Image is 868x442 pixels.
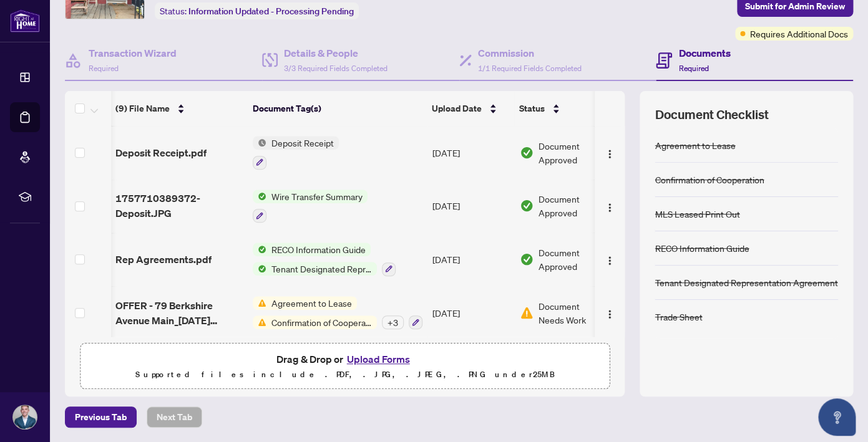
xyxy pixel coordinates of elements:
[253,136,339,170] button: Status IconDeposit Receipt
[89,64,119,73] span: Required
[253,262,266,276] img: Status Icon
[678,46,730,60] h4: Documents
[655,138,735,152] div: Agreement to Lease
[266,262,377,276] span: Tenant Designated Representation Agreement
[266,296,357,310] span: Agreement to Lease
[520,306,534,320] img: Document Status
[115,145,207,160] span: Deposit Receipt.pdf
[248,91,427,126] th: Document Tag(s)
[605,149,615,159] img: Logo
[539,139,616,166] span: Document Approved
[605,256,615,266] img: Logo
[147,406,202,428] button: Next Tab
[678,64,708,73] span: Required
[75,407,127,427] span: Previous Tab
[539,192,616,219] span: Document Approved
[88,367,602,382] p: Supported files include .PDF, .JPG, .JPEG, .PNG under 25 MB
[655,106,768,123] span: Document Checklist
[539,299,603,327] span: Document Needs Work
[520,199,534,213] img: Document Status
[600,303,620,323] button: Logo
[655,276,837,289] div: Tenant Designated Representation Agreement
[427,286,515,340] td: [DATE]
[253,136,266,150] img: Status Icon
[253,315,266,329] img: Status Icon
[253,243,266,256] img: Status Icon
[253,296,422,330] button: Status IconAgreement to LeaseStatus IconConfirmation of Cooperation+3
[110,91,248,126] th: (9) File Name
[432,102,482,115] span: Upload Date
[13,405,37,429] img: Profile Icon
[343,351,414,367] button: Upload Forms
[253,190,266,203] img: Status Icon
[266,190,368,203] span: Wire Transfer Summary
[519,102,545,115] span: Status
[65,406,137,428] button: Previous Tab
[276,351,414,367] span: Drag & Drop or
[655,207,739,221] div: MLS Leased Print Out
[253,190,368,223] button: Status IconWire Transfer Summary
[514,91,620,126] th: Status
[115,298,243,328] span: OFFER - 79 Berkshire Avenue Main_[DATE] 18_06_59.pdf
[10,9,40,32] img: logo
[253,243,396,276] button: Status IconRECO Information GuideStatus IconTenant Designated Representation Agreement
[600,196,620,216] button: Logo
[478,46,582,60] h4: Commission
[115,102,170,115] span: (9) File Name
[253,296,266,310] img: Status Icon
[818,398,856,436] button: Open asap
[600,249,620,269] button: Logo
[539,246,616,273] span: Document Approved
[266,315,377,329] span: Confirmation of Cooperation
[80,344,609,390] span: Drag & Drop orUpload FormsSupported files include .PDF, .JPG, .JPEG, .PNG under25MB
[427,233,515,286] td: [DATE]
[478,64,582,73] span: 1/1 Required Fields Completed
[115,191,243,221] span: 1757710389372-Deposit.JPG
[266,136,339,150] span: Deposit Receipt
[520,252,534,266] img: Document Status
[600,143,620,163] button: Logo
[655,310,702,324] div: Trade Sheet
[155,2,359,19] div: Status:
[750,27,848,41] span: Requires Additional Docs
[605,203,615,213] img: Logo
[89,46,177,60] h4: Transaction Wizard
[520,146,534,160] img: Document Status
[427,126,515,180] td: [DATE]
[427,91,514,126] th: Upload Date
[655,173,764,186] div: Confirmation of Cooperation
[605,309,615,319] img: Logo
[382,315,404,329] div: + 3
[284,64,388,73] span: 3/3 Required Fields Completed
[115,252,212,267] span: Rep Agreements.pdf
[655,241,749,255] div: RECO Information Guide
[284,46,388,60] h4: Details & People
[427,180,515,233] td: [DATE]
[266,243,371,256] span: RECO Information Guide
[188,6,354,17] span: Information Updated - Processing Pending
